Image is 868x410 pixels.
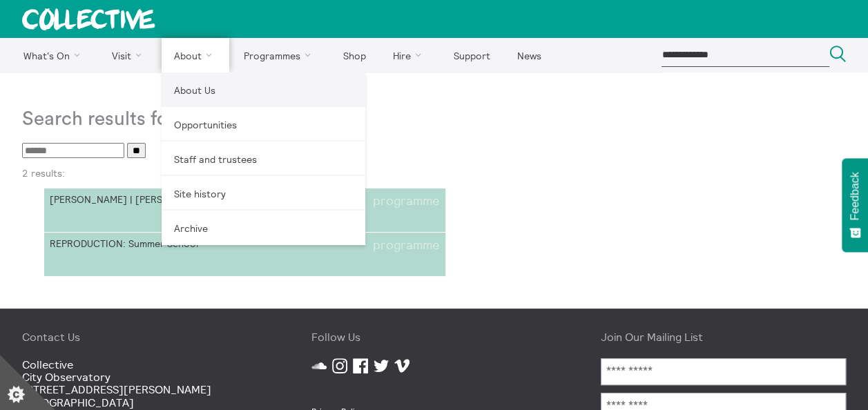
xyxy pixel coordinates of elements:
a: Staff and trustees [162,141,365,176]
span: programme [373,238,440,253]
a: Shop [331,38,378,72]
a: Support [441,38,502,72]
a: What's On [11,38,97,72]
a: News [505,38,553,72]
span: [PERSON_NAME] | [PERSON_NAME] [50,194,244,208]
a: Visit [100,38,160,72]
a: About Us [162,72,365,107]
span: programme [373,194,440,208]
a: [PERSON_NAME] | [PERSON_NAME]programme [44,188,445,233]
span: Feedback [849,172,861,220]
p: 2 results: [22,168,846,179]
h4: Join Our Mailing List [601,331,846,343]
span: REPRODUCTION: Summer School [50,238,244,253]
a: Programmes [232,38,329,72]
a: About [162,38,229,72]
a: Site history [162,176,365,211]
a: Archive [162,211,365,245]
button: Feedback - Show survey [842,158,868,252]
h1: Search results for 'VALUES' [22,108,846,130]
a: REPRODUCTION: Summer Schoolprogramme [44,233,445,277]
h4: Follow Us [311,331,557,343]
a: Hire [381,38,439,72]
h4: Contact Us [22,331,267,343]
a: Opportunities [162,107,365,141]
